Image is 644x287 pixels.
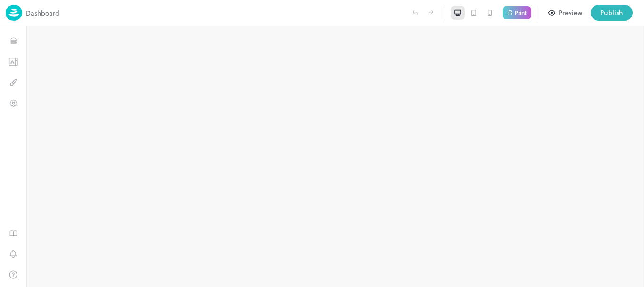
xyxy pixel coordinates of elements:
[407,5,423,21] label: Undo (Ctrl + Z)
[515,10,527,16] p: Print
[543,5,588,21] button: Preview
[591,5,633,21] button: Publish
[6,5,22,21] img: logo-86c26b7e.jpg
[559,8,582,18] div: Preview
[423,5,439,21] label: Redo (Ctrl + Y)
[600,8,623,18] div: Publish
[26,8,59,18] p: Dashboard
